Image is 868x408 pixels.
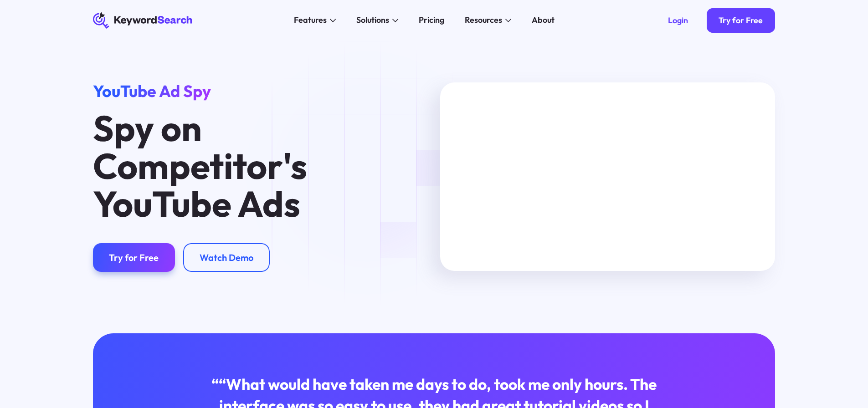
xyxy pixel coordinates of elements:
a: About [526,12,561,29]
span: YouTube Ad Spy [93,81,211,101]
iframe: Spy on Your Competitor's Keywords & YouTube Ads (Free Trial Link Below) [440,82,775,271]
a: Login [656,8,700,33]
div: Try for Free [719,15,763,25]
div: Resources [465,14,502,26]
div: Try for Free [109,252,159,263]
div: Login [668,15,688,25]
div: Pricing [419,14,444,26]
a: Pricing [413,12,451,29]
div: Watch Demo [200,252,253,263]
h1: Spy on Competitor's YouTube Ads [93,109,387,223]
div: Features [294,14,327,26]
div: About [532,14,555,26]
a: Try for Free [93,243,175,272]
div: Solutions [356,14,389,26]
a: Try for Free [707,8,776,33]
